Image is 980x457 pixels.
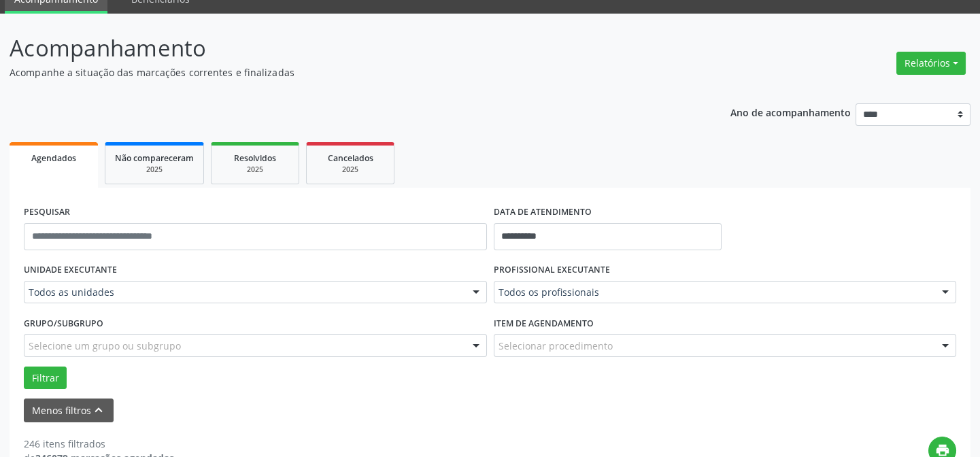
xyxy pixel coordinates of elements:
[24,313,103,334] label: Grupo/Subgrupo
[29,339,181,353] span: Selecione um grupo ou subgrupo
[499,339,613,353] span: Selecionar procedimento
[316,165,384,175] div: 2025
[494,313,594,334] label: Item de agendamento
[10,65,682,80] p: Acompanhe a situação das marcações correntes e finalizadas
[24,399,114,422] button: Menos filtroskeyboard_arrow_up
[896,52,966,75] button: Relatórios
[24,437,174,451] div: 246 itens filtrados
[494,202,592,223] label: DATA DE ATENDIMENTO
[221,165,289,175] div: 2025
[499,286,929,299] span: Todos os profissionais
[31,152,76,164] span: Agendados
[115,165,194,175] div: 2025
[91,403,106,418] i: keyboard_arrow_up
[115,152,194,164] span: Não compareceram
[328,152,373,164] span: Cancelados
[10,31,682,65] p: Acompanhamento
[494,260,610,281] label: PROFISSIONAL EXECUTANTE
[234,152,276,164] span: Resolvidos
[24,260,117,281] label: UNIDADE EXECUTANTE
[29,286,459,299] span: Todos as unidades
[24,202,70,223] label: PESQUISAR
[730,103,851,120] p: Ano de acompanhamento
[24,367,67,390] button: Filtrar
